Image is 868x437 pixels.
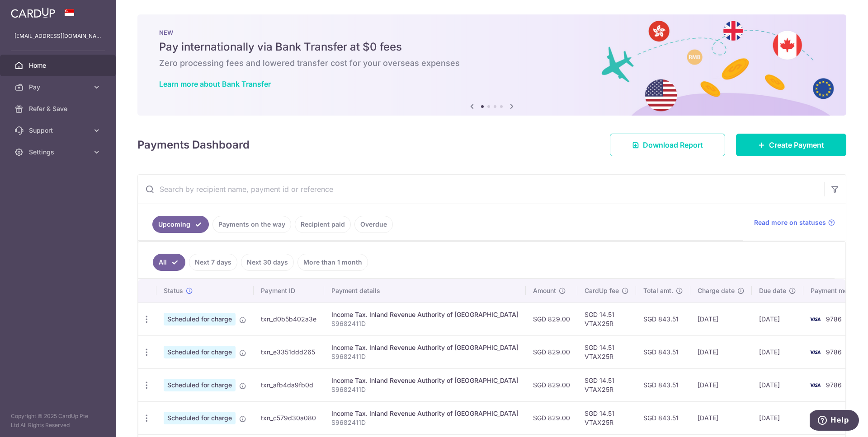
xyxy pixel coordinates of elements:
span: Download Report [643,139,703,150]
td: txn_d0b5b402a3e [254,302,324,335]
td: SGD 14.51 VTAX25R [577,368,636,401]
td: [DATE] [690,368,752,401]
span: 9786 [826,315,842,323]
th: Payment details [324,279,526,302]
a: Next 30 days [241,254,294,271]
a: All [153,254,185,271]
span: Scheduled for charge [164,412,236,424]
td: SGD 843.51 [636,368,690,401]
div: Income Tax. Inland Revenue Authority of [GEOGRAPHIC_DATA] [331,409,519,418]
td: SGD 14.51 VTAX25R [577,302,636,335]
a: Create Payment [736,134,846,156]
td: [DATE] [752,368,803,401]
td: [DATE] [690,335,752,368]
img: Bank transfer banner [137,14,846,116]
td: SGD 829.00 [526,335,577,368]
span: Create Payment [769,139,824,150]
a: Download Report [610,134,725,156]
span: Settings [29,148,89,157]
h6: Zero processing fees and lowered transfer cost for your overseas expenses [159,58,825,69]
td: txn_e3351ddd265 [254,335,324,368]
p: S9682411D [331,352,519,361]
td: [DATE] [752,401,803,434]
a: Next 7 days [189,254,237,271]
td: SGD 14.51 VTAX25R [577,401,636,434]
span: Pay [29,83,89,92]
img: Bank Card [806,314,824,325]
p: NEW [159,29,825,36]
td: SGD 14.51 VTAX25R [577,335,636,368]
a: Payments on the way [212,216,291,233]
p: S9682411D [331,385,519,394]
th: Payment ID [254,279,324,302]
a: Recipient paid [295,216,351,233]
a: Read more on statuses [754,218,835,227]
td: SGD 829.00 [526,302,577,335]
div: Income Tax. Inland Revenue Authority of [GEOGRAPHIC_DATA] [331,343,519,352]
td: [DATE] [690,302,752,335]
span: Amount [533,286,556,295]
span: 9786 [826,381,842,389]
img: Bank Card [806,380,824,391]
a: Learn more about Bank Transfer [159,79,271,88]
td: SGD 843.51 [636,302,690,335]
td: SGD 829.00 [526,368,577,401]
span: Charge date [698,286,735,295]
p: [EMAIL_ADDRESS][DOMAIN_NAME] [14,32,101,41]
span: CardUp fee [585,286,619,295]
td: txn_afb4da9fb0d [254,368,324,401]
td: [DATE] [690,401,752,434]
span: Scheduled for charge [164,313,236,325]
a: Overdue [354,216,393,233]
a: Upcoming [152,216,209,233]
td: SGD 843.51 [636,401,690,434]
a: More than 1 month [297,254,368,271]
img: CardUp [11,7,55,18]
div: Income Tax. Inland Revenue Authority of [GEOGRAPHIC_DATA] [331,376,519,385]
div: Income Tax. Inland Revenue Authority of [GEOGRAPHIC_DATA] [331,310,519,319]
h4: Payments Dashboard [137,137,250,153]
span: Scheduled for charge [164,346,236,358]
span: Refer & Save [29,104,89,113]
td: txn_c579d30a080 [254,401,324,434]
span: 9786 [826,348,842,356]
span: Read more on statuses [754,218,826,227]
p: S9682411D [331,418,519,427]
input: Search by recipient name, payment id or reference [138,175,824,204]
iframe: Opens a widget where you can find more information [810,410,859,432]
span: Support [29,126,89,135]
span: Home [29,61,89,70]
td: SGD 829.00 [526,401,577,434]
img: Bank Card [806,413,824,423]
td: SGD 843.51 [636,335,690,368]
span: Due date [759,286,786,295]
h5: Pay internationally via Bank Transfer at $0 fees [159,40,825,54]
td: [DATE] [752,335,803,368]
span: Total amt. [643,286,673,295]
td: [DATE] [752,302,803,335]
span: Scheduled for charge [164,379,236,391]
img: Bank Card [806,347,824,358]
p: S9682411D [331,319,519,328]
span: Status [164,286,183,295]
